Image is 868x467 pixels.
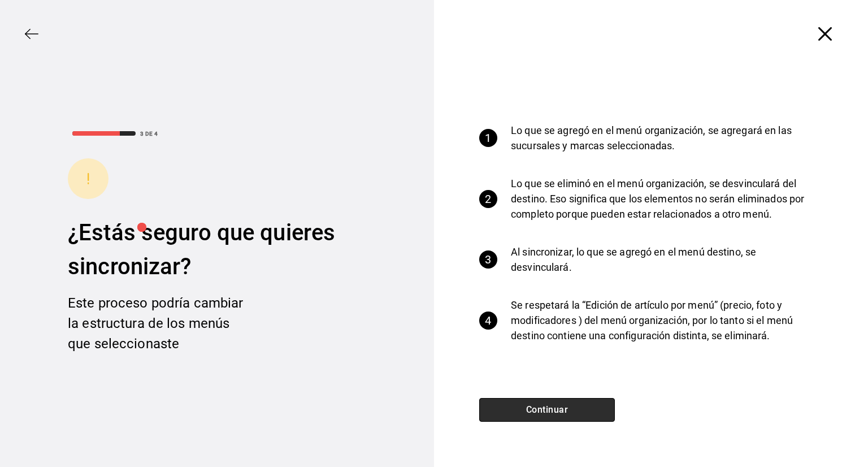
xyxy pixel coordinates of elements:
[511,297,814,343] p: Se respetará la “Edición de artículo por menú” (precio, foto y modificadores ) del menú organizac...
[140,129,158,138] div: 3 DE 4
[511,123,814,153] p: Lo que se agregó en el menú organización, se agregará en las sucursales y marcas seleccionadas.
[511,244,814,275] p: Al sincronizar, lo que se agregó en el menú destino, se desvinculará.
[68,293,249,354] div: Este proceso podría cambiar la estructura de los menús que seleccionaste
[479,398,615,422] button: Continuar
[479,250,497,269] div: 3
[68,216,366,284] div: ¿Estás seguro que quieres sincronizar?
[511,176,814,222] p: Lo que se eliminó en el menú organización, se desvinculará del destino. Eso significa que los ele...
[479,190,497,208] div: 2
[479,129,497,147] div: 1
[479,312,497,330] div: 4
